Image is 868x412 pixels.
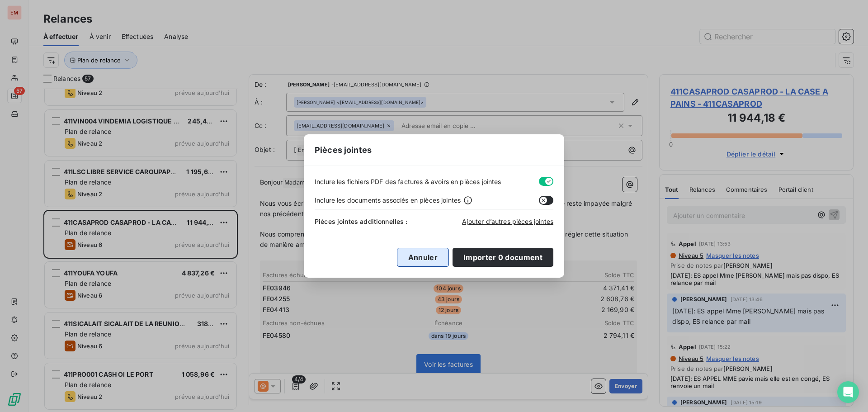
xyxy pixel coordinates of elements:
span: Ajouter d’autres pièces jointes [462,218,553,225]
div: Open Intercom Messenger [837,381,859,403]
span: Pièces jointes [315,144,372,156]
span: Inclure les documents associés en pièces jointes [315,195,461,205]
span: Inclure les fichiers PDF des factures & avoirs en pièces jointes [315,177,501,186]
button: Importer 0 document [453,248,553,267]
span: Pièces jointes additionnelles : [315,217,408,226]
button: Annuler [397,248,449,267]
